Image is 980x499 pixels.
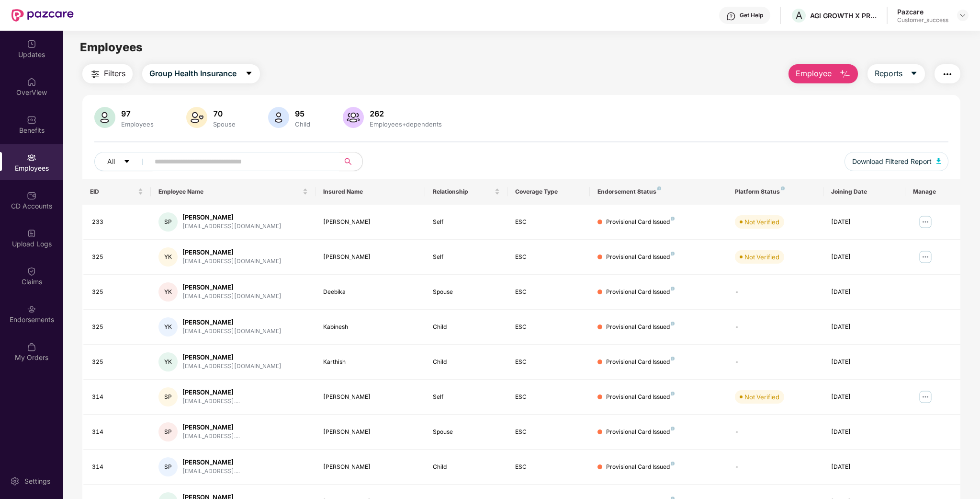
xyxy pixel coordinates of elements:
div: [PERSON_NAME] [182,318,282,327]
div: Provisional Card Issued [606,358,675,367]
div: SP [158,387,178,406]
div: Spouse [433,428,500,437]
span: caret-down [245,70,253,78]
div: 314 [92,393,143,402]
span: Group Health Insurance [149,68,237,80]
img: svg+xml;base64,PHN2ZyBpZD0iRW1wbG95ZWVzIiB4bWxucz0iaHR0cDovL3d3dy53My5vcmcvMjAwMC9zdmciIHdpZHRoPS... [27,153,36,162]
div: [DATE] [831,218,898,227]
img: svg+xml;base64,PHN2ZyB4bWxucz0iaHR0cDovL3d3dy53My5vcmcvMjAwMC9zdmciIHhtbG5zOnhsaW5rPSJodHRwOi8vd3... [94,107,115,128]
td: - [727,345,823,380]
td: - [727,310,823,345]
div: 325 [92,288,143,297]
div: Employees [119,120,156,128]
div: Deebika [323,288,417,297]
div: YK [158,352,178,371]
img: manageButton [918,249,933,265]
div: Not Verified [744,392,779,402]
img: svg+xml;base64,PHN2ZyB4bWxucz0iaHR0cDovL3d3dy53My5vcmcvMjAwMC9zdmciIHdpZHRoPSI4IiBoZWlnaHQ9IjgiIH... [671,217,675,220]
div: [PERSON_NAME] [182,423,240,432]
div: [DATE] [831,463,898,472]
div: ESC [515,428,582,437]
span: search [339,158,358,165]
div: Pazcare [897,7,948,16]
img: svg+xml;base64,PHN2ZyB4bWxucz0iaHR0cDovL3d3dy53My5vcmcvMjAwMC9zdmciIHdpZHRoPSIyNCIgaGVpZ2h0PSIyNC... [942,69,953,80]
div: ESC [515,393,582,402]
div: Provisional Card Issued [606,463,675,472]
th: Manage [905,179,960,205]
img: svg+xml;base64,PHN2ZyB4bWxucz0iaHR0cDovL3d3dy53My5vcmcvMjAwMC9zdmciIHhtbG5zOnhsaW5rPSJodHRwOi8vd3... [186,107,207,128]
span: Filters [104,68,125,80]
div: 314 [92,463,143,472]
div: Provisional Card Issued [606,218,675,227]
img: manageButton [918,214,933,230]
div: [PERSON_NAME] [182,353,282,362]
div: [EMAIL_ADDRESS][DOMAIN_NAME] [182,327,282,336]
div: YK [158,247,178,267]
div: [PERSON_NAME] [323,428,417,437]
div: Kabinesh [323,323,417,332]
button: Employee [789,64,858,83]
img: manageButton [918,389,933,405]
div: [EMAIL_ADDRESS][DOMAIN_NAME] [182,292,282,301]
div: Provisional Card Issued [606,428,675,437]
div: Spouse [433,288,500,297]
img: svg+xml;base64,PHN2ZyBpZD0iQmVuZWZpdHMiIHhtbG5zPSJodHRwOi8vd3d3LnczLm9yZy8yMDAwL3N2ZyIgd2lkdGg9Ij... [27,115,36,125]
button: Reportscaret-down [867,64,925,83]
div: [PERSON_NAME] [182,213,282,222]
div: 325 [92,253,143,262]
div: [PERSON_NAME] [182,283,282,292]
div: [EMAIL_ADDRESS][DOMAIN_NAME] [182,362,282,371]
span: Employee Name [158,188,301,196]
div: Get Help [740,12,763,19]
div: [DATE] [831,358,898,367]
span: A [796,10,802,21]
div: [PERSON_NAME] [182,248,282,257]
button: Allcaret-down [94,152,153,171]
div: Not Verified [744,217,779,227]
th: Joining Date [823,179,906,205]
div: [DATE] [831,428,898,437]
span: caret-down [910,70,918,78]
img: svg+xml;base64,PHN2ZyBpZD0iU2V0dGluZy0yMHgyMCIgeG1sbnM9Imh0dHA6Ly93d3cudzMub3JnLzIwMDAvc3ZnIiB3aW... [10,476,20,486]
span: Download Filtered Report [852,156,932,167]
div: [EMAIL_ADDRESS][DOMAIN_NAME] [182,257,282,266]
th: Relationship [425,179,507,205]
div: ESC [515,218,582,227]
span: Employee [796,68,832,80]
div: ESC [515,253,582,262]
div: Child [433,323,500,332]
img: svg+xml;base64,PHN2ZyB4bWxucz0iaHR0cDovL3d3dy53My5vcmcvMjAwMC9zdmciIHhtbG5zOnhsaW5rPSJodHRwOi8vd3... [343,107,364,128]
div: [PERSON_NAME] [323,218,417,227]
img: svg+xml;base64,PHN2ZyBpZD0iSG9tZSIgeG1sbnM9Imh0dHA6Ly93d3cudzMub3JnLzIwMDAvc3ZnIiB3aWR0aD0iMjAiIG... [27,77,36,87]
span: Employees [80,40,143,54]
div: Employees+dependents [368,120,444,128]
div: 70 [211,109,237,118]
div: Endorsement Status [597,188,720,196]
div: Provisional Card Issued [606,393,675,402]
div: YK [158,317,178,337]
img: svg+xml;base64,PHN2ZyB4bWxucz0iaHR0cDovL3d3dy53My5vcmcvMjAwMC9zdmciIHhtbG5zOnhsaW5rPSJodHRwOi8vd3... [839,69,851,80]
div: 95 [293,109,312,118]
div: Karthish [323,358,417,367]
div: Provisional Card Issued [606,288,675,297]
button: search [339,152,363,171]
div: SP [158,212,178,232]
div: 314 [92,428,143,437]
div: Provisional Card Issued [606,253,675,262]
img: svg+xml;base64,PHN2ZyBpZD0iVXBsb2FkX0xvZ3MiIGRhdGEtbmFtZT0iVXBsb2FkIExvZ3MiIHhtbG5zPSJodHRwOi8vd3... [27,229,36,238]
img: svg+xml;base64,PHN2ZyB4bWxucz0iaHR0cDovL3d3dy53My5vcmcvMjAwMC9zdmciIHdpZHRoPSI4IiBoZWlnaHQ9IjgiIH... [781,186,785,190]
div: 262 [368,109,444,118]
div: [DATE] [831,288,898,297]
th: Insured Name [315,179,425,205]
div: [PERSON_NAME] [182,388,240,397]
img: svg+xml;base64,PHN2ZyBpZD0iQ2xhaW0iIHhtbG5zPSJodHRwOi8vd3d3LnczLm9yZy8yMDAwL3N2ZyIgd2lkdGg9IjIwIi... [27,267,36,276]
div: YK [158,282,178,302]
button: Filters [82,64,133,83]
img: svg+xml;base64,PHN2ZyBpZD0iVXBkYXRlZCIgeG1sbnM9Imh0dHA6Ly93d3cudzMub3JnLzIwMDAvc3ZnIiB3aWR0aD0iMj... [27,39,36,49]
div: AGI GROWTH X PRIVATE LIMITED [810,11,877,20]
div: 97 [119,109,156,118]
img: svg+xml;base64,PHN2ZyBpZD0iTXlfT3JkZXJzIiBkYXRhLW5hbWU9Ik15IE9yZGVycyIgeG1sbnM9Imh0dHA6Ly93d3cudz... [27,342,36,352]
img: svg+xml;base64,PHN2ZyB4bWxucz0iaHR0cDovL3d3dy53My5vcmcvMjAwMC9zdmciIHdpZHRoPSI4IiBoZWlnaHQ9IjgiIH... [671,392,675,395]
div: Child [433,463,500,472]
img: svg+xml;base64,PHN2ZyB4bWxucz0iaHR0cDovL3d3dy53My5vcmcvMjAwMC9zdmciIHdpZHRoPSI4IiBoZWlnaHQ9IjgiIH... [671,287,675,290]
